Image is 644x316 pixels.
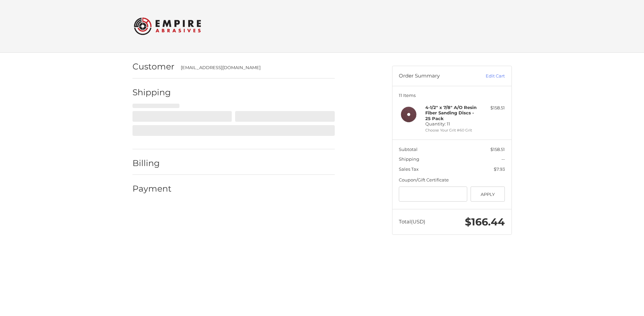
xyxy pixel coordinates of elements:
h4: Quantity: 11 [425,105,477,126]
span: $166.44 [465,216,505,228]
h3: 11 Items [399,93,505,98]
li: Choose Your Grit #60 Grit [425,127,477,133]
h2: Payment [132,183,172,194]
span: $7.93 [494,166,505,172]
span: -- [501,156,505,162]
div: $158.51 [478,105,505,111]
div: [EMAIL_ADDRESS][DOMAIN_NAME] [181,64,328,71]
h2: Customer [132,61,174,72]
h3: Order Summary [399,73,471,80]
button: Apply [471,187,505,202]
a: Edit Cart [471,73,505,80]
input: Gift Certificate or Coupon Code [399,187,467,202]
img: Empire Abrasives [134,13,201,39]
span: Subtotal [399,147,418,152]
span: $158.51 [490,147,505,152]
span: Total (USD) [399,218,425,225]
h2: Shipping [132,87,172,98]
span: Sales Tax [399,166,419,172]
strong: 4-1/2" x 7/8" A/O Resin Fiber Sanding Discs - 25 Pack [425,105,477,121]
h2: Billing [132,158,172,168]
div: Coupon/Gift Certificate [399,177,505,183]
span: Shipping [399,156,419,162]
